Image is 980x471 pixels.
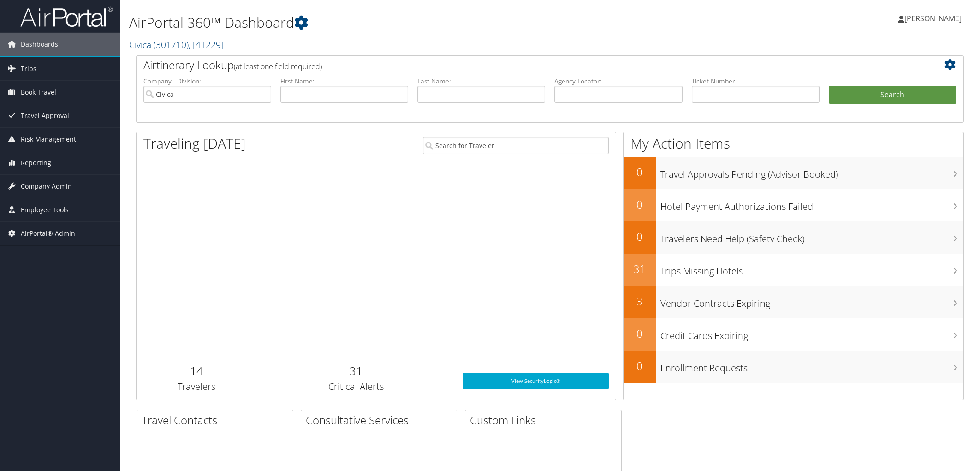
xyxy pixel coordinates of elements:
a: Civica [129,38,224,51]
span: (at least one field required) [234,61,322,72]
span: AirPortal® Admin [21,222,75,245]
a: 3Vendor Contracts Expiring [624,286,963,318]
span: Employee Tools [21,198,69,221]
span: [PERSON_NAME] [904,13,962,24]
h2: Custom Links [470,412,621,428]
h3: Hotel Payment Authorizations Failed [660,196,963,213]
h1: AirPortal 360™ Dashboard [129,13,690,32]
h2: Travel Contacts [142,412,293,428]
h2: 0 [624,197,656,212]
input: Search for Traveler [423,137,609,154]
span: ( 301710 ) [154,38,189,51]
a: 0Credit Cards Expiring [624,318,963,351]
label: Last Name: [417,77,545,86]
span: Risk Management [21,128,76,151]
h3: Travelers Need Help (Safety Check) [660,228,963,245]
h1: Traveling [DATE] [143,134,246,153]
a: View SecurityLogic® [463,373,609,389]
h3: Travelers [143,380,249,393]
a: 0Travel Approvals Pending (Advisor Booked) [624,157,963,189]
a: 31Trips Missing Hotels [624,254,963,286]
h3: Enrollment Requests [660,357,963,375]
span: Trips [21,57,36,80]
h2: 3 [624,293,656,309]
h2: Airtinerary Lookup [143,57,888,73]
h2: 0 [624,229,656,244]
a: 0Hotel Payment Authorizations Failed [624,189,963,221]
button: Search [829,86,956,104]
h2: 0 [624,164,656,180]
label: Ticket Number: [692,77,820,86]
span: , [ 41229 ] [189,38,224,51]
label: Agency Locator: [554,77,682,86]
label: First Name: [280,77,408,86]
a: 0Enrollment Requests [624,351,963,383]
span: Reporting [21,151,51,174]
h1: My Action Items [624,134,963,153]
h2: 31 [624,261,656,277]
h2: 0 [624,358,656,374]
span: Dashboards [21,33,58,56]
h3: Trips Missing Hotels [660,260,963,278]
h3: Credit Cards Expiring [660,325,963,342]
img: airportal-logo.png [20,6,113,28]
h2: 0 [624,326,656,341]
a: [PERSON_NAME] [898,5,971,32]
h3: Critical Alerts [263,380,449,393]
label: Company - Division: [143,77,271,86]
h2: 14 [143,363,249,379]
span: Company Admin [21,175,72,198]
h2: Consultative Services [306,412,457,428]
h3: Vendor Contracts Expiring [660,292,963,310]
h3: Travel Approvals Pending (Advisor Booked) [660,163,963,181]
h2: 31 [263,363,449,379]
span: Book Travel [21,81,56,104]
span: Travel Approval [21,104,69,127]
a: 0Travelers Need Help (Safety Check) [624,221,963,254]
